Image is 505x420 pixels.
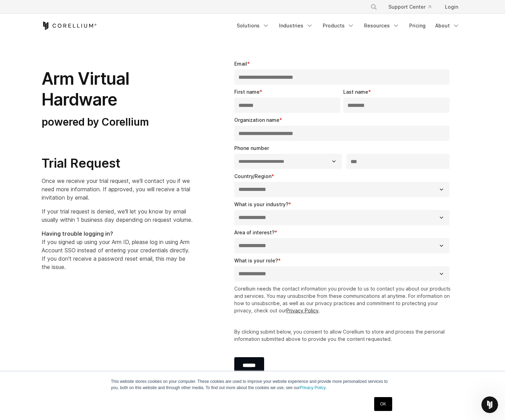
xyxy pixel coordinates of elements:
[42,68,193,110] h1: Arm Virtual Hardware
[275,19,317,32] a: Industries
[343,89,368,95] span: Last name
[234,117,279,123] span: Organization name
[234,61,247,67] span: Email
[234,89,260,95] span: First name
[431,19,464,32] a: About
[300,385,327,390] a: Privacy Policy.
[362,1,464,13] div: Navigation Menu
[405,19,430,32] a: Pricing
[439,1,464,13] a: Login
[42,177,190,201] span: Once we receive your trial request, we'll contact you if we need more information. If approved, y...
[234,285,453,314] p: Corellium needs the contact information you provide to us to contact you about our products and s...
[234,229,275,235] span: Area of interest?
[234,328,453,343] p: By clicking submit below, you consent to allow Corellium to store and process the personal inform...
[234,173,271,179] span: Country/Region
[286,308,319,313] a: Privacy Policy
[42,208,193,223] span: If your trial request is denied, we'll let you know by email usually within 1 business day depend...
[234,145,269,151] span: Phone number
[319,19,359,32] a: Products
[360,19,404,32] a: Resources
[233,19,464,32] div: Navigation Menu
[42,230,113,237] strong: Having trouble logging in?
[42,156,193,171] h2: Trial Request
[383,1,437,13] a: Support Center
[234,201,288,207] span: What is your industry?
[42,116,193,129] h3: powered by Corellium
[374,397,392,411] a: OK
[111,378,394,391] p: This website stores cookies on your computer. These cookies are used to improve your website expe...
[233,19,273,32] a: Solutions
[42,22,97,30] a: Corellium Home
[368,1,380,13] button: Search
[42,230,190,270] span: If you signed up using your Arm ID, please log in using Arm Account SSO instead of entering your ...
[481,396,498,413] iframe: Intercom live chat
[234,258,278,263] span: What is your role?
